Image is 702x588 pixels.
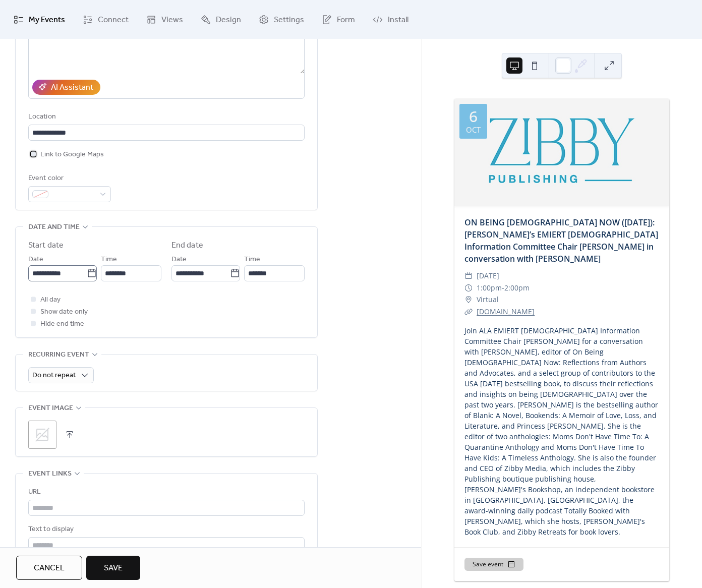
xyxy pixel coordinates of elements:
span: 2:00pm [504,282,530,294]
div: 6 [469,109,478,124]
span: Design [216,12,241,28]
span: Show date only [40,306,88,318]
div: Join ALA EMIERT [DEMOGRAPHIC_DATA] Information Committee Chair [PERSON_NAME] for a conversation w... [454,325,669,537]
a: Views [139,4,191,35]
a: Connect [75,4,136,35]
span: - [502,282,504,294]
span: 1:00pm [477,282,502,294]
span: Event links [28,468,72,480]
a: Design [193,4,249,35]
span: All day [40,294,61,306]
button: Save event [464,558,523,571]
span: Do not repeat [32,369,76,382]
span: Cancel [34,562,65,574]
div: Start date [28,240,64,252]
span: Recurring event [28,349,89,361]
span: My Events [29,12,65,28]
div: End date [171,240,203,252]
div: Text to display [28,523,303,536]
span: Time [101,254,117,266]
button: Save [86,556,140,580]
div: ; [28,421,56,449]
a: ON BEING [DEMOGRAPHIC_DATA] NOW ([DATE]): [PERSON_NAME]’s EMIERT [DEMOGRAPHIC_DATA] Information C... [464,217,658,264]
div: AI Assistant [51,82,93,94]
div: ​ [464,282,473,294]
div: ​ [464,270,473,282]
span: Date [171,254,187,266]
div: Oct [466,126,481,134]
div: URL [28,486,303,498]
span: Date [28,254,43,266]
span: Event image [28,402,73,415]
span: Connect [98,12,129,28]
a: Settings [251,4,312,35]
button: AI Assistant [32,80,100,95]
span: Time [244,254,260,266]
button: Cancel [16,556,82,580]
span: Link to Google Maps [40,149,104,161]
div: Location [28,111,303,123]
span: Settings [274,12,304,28]
div: ​ [464,306,473,318]
a: [DOMAIN_NAME] [477,307,535,316]
span: Install [388,12,408,28]
span: Hide end time [40,318,84,330]
span: Virtual [477,293,499,306]
a: Form [314,4,363,35]
span: Form [337,12,355,28]
a: Install [365,4,416,35]
div: Event color [28,172,109,185]
span: [DATE] [477,270,499,282]
a: My Events [6,4,73,35]
div: ​ [464,293,473,306]
span: Views [161,12,183,28]
span: Save [104,562,123,574]
span: Date and time [28,221,80,233]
